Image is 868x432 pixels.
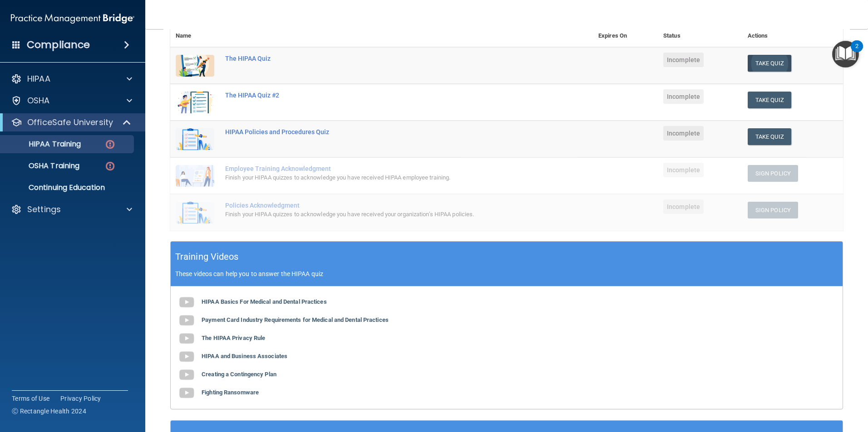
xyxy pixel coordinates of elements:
img: gray_youtube_icon.38fcd6cc.png [178,330,196,348]
p: HIPAA [27,73,50,84]
p: These videos can help you to answer the HIPAA quiz [175,270,838,277]
button: Take Quiz [748,92,791,108]
b: Fighting Ransomware [202,389,259,396]
p: OfficeSafe University [27,117,113,128]
button: Sign Policy [748,165,798,182]
b: The HIPAA Privacy Rule [202,335,265,341]
p: Settings [27,204,61,215]
p: OSHA Training [6,161,79,170]
a: Settings [11,204,132,215]
span: Ⓒ Rectangle Health 2024 [12,407,86,416]
img: gray_youtube_icon.38fcd6cc.png [178,348,196,366]
th: Name [170,25,220,47]
b: HIPAA and Business Associates [202,353,287,359]
span: Incomplete [663,126,704,141]
button: Sign Policy [748,202,798,218]
h4: Compliance [27,39,90,51]
div: Employee Training Acknowledgment [225,165,547,172]
a: OSHA [11,95,132,106]
button: Take Quiz [748,55,791,72]
img: gray_youtube_icon.38fcd6cc.png [178,384,196,402]
img: danger-circle.6113f641.png [104,160,116,172]
img: gray_youtube_icon.38fcd6cc.png [178,311,196,330]
p: OSHA [27,95,50,106]
span: Incomplete [663,89,704,104]
p: Continuing Education [6,183,130,192]
th: Status [658,25,742,47]
th: Actions [742,25,843,47]
span: Incomplete [663,53,704,67]
a: Terms of Use [12,394,49,403]
div: Finish your HIPAA quizzes to acknowledge you have received your organization’s HIPAA policies. [225,209,547,220]
div: The HIPAA Quiz #2 [225,92,547,99]
a: OfficeSafe University [11,117,132,128]
iframe: Drift Widget Chat Controller [711,368,857,404]
b: HIPAA Basics For Medical and Dental Practices [202,298,327,305]
span: Incomplete [663,199,704,214]
b: Payment Card Industry Requirements for Medical and Dental Practices [202,316,389,323]
img: gray_youtube_icon.38fcd6cc.png [178,366,196,384]
div: Finish your HIPAA quizzes to acknowledge you have received HIPAA employee training. [225,172,547,183]
div: Policies Acknowledgment [225,202,547,209]
button: Open Resource Center, 2 new notifications [832,41,859,68]
div: The HIPAA Quiz [225,55,547,62]
a: Privacy Policy [60,394,101,403]
button: Take Quiz [748,128,791,145]
th: Expires On [593,25,658,47]
img: gray_youtube_icon.38fcd6cc.png [178,293,196,311]
h5: Training Videos [175,249,239,265]
a: HIPAA [11,73,132,84]
div: HIPAA Policies and Procedures Quiz [225,128,547,136]
b: Creating a Contingency Plan [202,371,276,378]
p: HIPAA Training [6,140,81,149]
img: danger-circle.6113f641.png [104,139,116,150]
div: 2 [855,46,858,58]
img: PMB logo [11,10,134,28]
span: Incomplete [663,163,704,177]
